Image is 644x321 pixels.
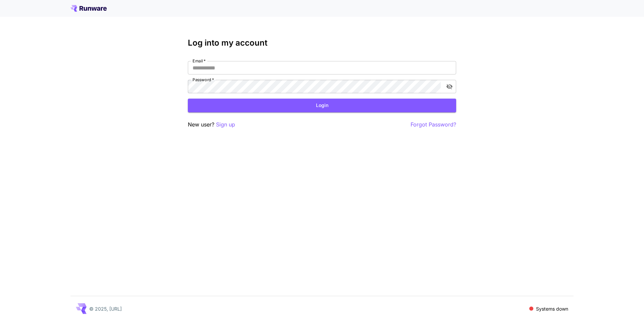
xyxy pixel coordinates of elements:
button: toggle password visibility [443,81,455,93]
label: Password [193,77,214,83]
button: Login [188,99,456,112]
button: Sign up [216,120,235,129]
p: Systems down [536,305,568,312]
label: Email [193,58,206,64]
h3: Log into my account [188,38,456,48]
p: New user? [188,120,235,129]
p: © 2025, [URL] [89,305,122,312]
button: Forgot Password? [411,120,456,129]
